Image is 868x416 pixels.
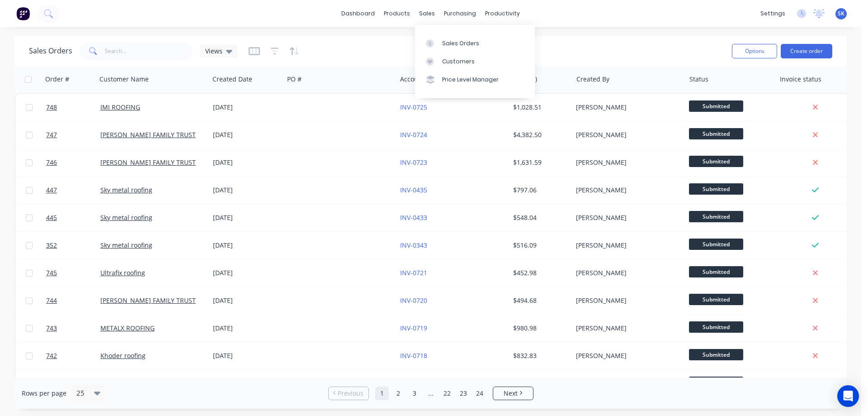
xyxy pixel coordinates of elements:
[400,213,427,222] a: INV-0433
[400,241,427,249] a: INV-0343
[513,130,566,139] div: $4,382.50
[576,103,676,112] div: [PERSON_NAME]
[513,296,566,305] div: $494.68
[400,324,427,332] a: INV-0719
[325,387,537,400] ul: Pagination
[100,296,196,305] a: [PERSON_NAME] FAMILY TRUST
[338,389,363,398] span: Previous
[46,315,100,342] a: 743
[415,53,535,71] a: Customers
[513,186,566,195] div: $797.06
[45,75,69,84] div: Order #
[513,158,566,167] div: $1,631.59
[400,75,460,84] div: Accounting Order #
[442,57,475,66] div: Customers
[46,177,100,204] a: 447
[513,103,566,112] div: $1,028.51
[442,76,499,84] div: Price Level Manager
[46,232,100,259] a: 352
[379,7,415,20] div: products
[337,7,379,20] a: dashboard
[99,75,149,84] div: Customer Name
[100,103,140,111] a: IMI ROOFING
[213,158,280,167] div: [DATE]
[100,324,155,332] a: METALX ROOFING
[576,75,609,84] div: Created By
[213,130,280,139] div: [DATE]
[213,186,280,195] div: [DATE]
[213,324,280,333] div: [DATE]
[46,94,100,121] a: 748
[440,387,454,400] a: Page 22
[46,241,57,250] span: 352
[213,351,280,360] div: [DATE]
[513,351,566,360] div: $832.83
[46,158,57,167] span: 746
[100,186,152,194] a: Sky metal roofing
[212,75,252,84] div: Created Date
[689,239,743,250] span: Submitted
[46,130,57,139] span: 747
[732,44,777,58] button: Options
[689,156,743,167] span: Submitted
[46,204,100,231] a: 445
[576,158,676,167] div: [PERSON_NAME]
[689,75,708,84] div: Status
[400,103,427,111] a: INV-0725
[838,10,844,18] span: SK
[457,387,470,400] a: Page 23
[400,130,427,139] a: INV-0724
[576,241,676,250] div: [PERSON_NAME]
[100,130,196,139] a: [PERSON_NAME] FAMILY TRUST
[46,149,100,176] a: 746
[213,268,280,277] div: [DATE]
[513,268,566,277] div: $452.98
[576,324,676,333] div: [PERSON_NAME]
[100,241,152,249] a: Sky metal roofing
[780,75,821,84] div: Invoice status
[287,75,302,84] div: PO #
[400,296,427,305] a: INV-0720
[100,158,196,167] a: [PERSON_NAME] FAMILY TRUST
[781,44,832,58] button: Create order
[46,287,100,314] a: 744
[213,103,280,112] div: [DATE]
[46,121,100,148] a: 747
[408,387,421,400] a: Page 3
[415,34,535,52] a: Sales Orders
[473,387,486,400] a: Page 24
[100,351,146,360] a: Khoder roofing
[16,7,30,20] img: Factory
[689,183,743,195] span: Submitted
[46,103,57,112] span: 748
[576,268,676,277] div: [PERSON_NAME]
[213,241,280,250] div: [DATE]
[375,387,389,400] a: Page 1 is your current page
[576,130,676,139] div: [PERSON_NAME]
[689,128,743,139] span: Submitted
[46,213,57,222] span: 445
[689,349,743,360] span: Submitted
[439,7,481,20] div: purchasing
[576,186,676,195] div: [PERSON_NAME]
[504,389,518,398] span: Next
[46,342,100,369] a: 742
[29,47,72,55] h1: Sales Orders
[415,7,439,20] div: sales
[46,259,100,287] a: 745
[46,268,57,277] span: 745
[392,387,405,400] a: Page 2
[513,324,566,333] div: $980.98
[22,389,66,398] span: Rows per page
[105,42,193,60] input: Search...
[756,7,790,20] div: settings
[513,241,566,250] div: $516.09
[400,158,427,167] a: INV-0723
[400,268,427,277] a: INV-0721
[213,213,280,222] div: [DATE]
[100,213,152,222] a: Sky metal roofing
[689,100,743,112] span: Submitted
[400,186,427,194] a: INV-0435
[481,7,524,20] div: productivity
[46,324,57,333] span: 743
